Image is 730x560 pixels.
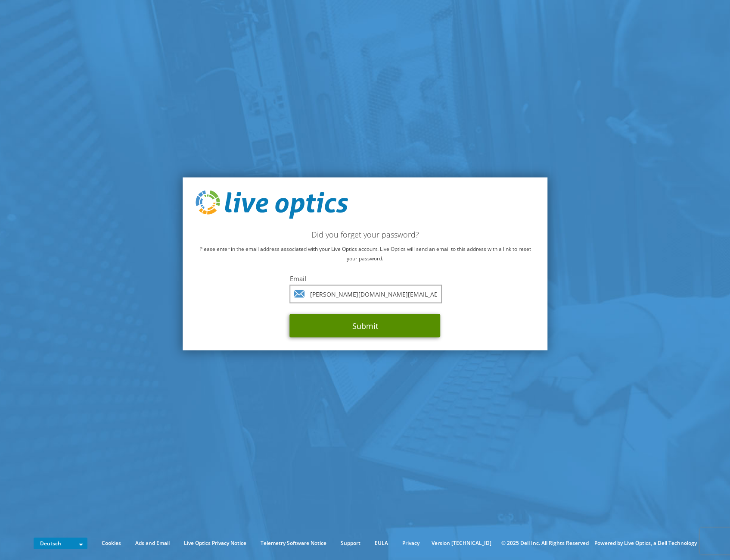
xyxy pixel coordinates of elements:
p: Please enter in the email address associated with your Live Optics account. Live Optics will send... [196,244,535,263]
li: Powered by Live Optics, a Dell Technology [594,538,697,548]
a: Privacy [396,538,426,548]
a: Live Optics Privacy Notice [177,538,253,548]
img: live_optics_svg.svg [196,191,348,219]
a: Telemetry Software Notice [254,538,333,548]
label: Email [290,274,441,282]
a: EULA [368,538,395,548]
li: Version [TECHNICAL_ID] [427,538,496,548]
li: © 2025 Dell Inc. All Rights Reserved [497,538,593,548]
a: Cookies [95,538,127,548]
a: Ads and Email [129,538,176,548]
a: Support [334,538,367,548]
h2: Did you forget your password? [196,229,535,239]
button: Submit [290,314,441,337]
